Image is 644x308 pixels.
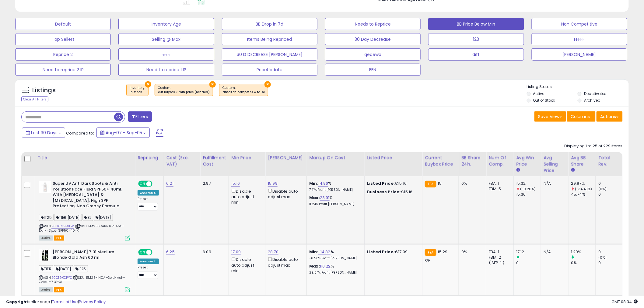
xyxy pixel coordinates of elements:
button: BB Drop in 7d [222,18,317,30]
button: Save View [534,111,566,122]
small: Avg Win Price. [516,167,520,173]
button: × [264,81,271,88]
a: 28.70 [268,249,278,255]
div: 6.09 [203,249,224,255]
a: 17.09 [231,249,241,255]
span: IP25 [74,265,88,272]
span: TIER [39,265,53,272]
div: 17.12 [516,249,541,255]
p: Listing States: [527,84,629,90]
div: FBA: 1 [489,249,509,255]
div: % [309,249,360,261]
span: | SKU: BM25-INOA-Gold-Ash-Colour-7.31-X1 [39,275,125,284]
th: The percentage added to the cost of goods (COGS) that forms the calculator for Min & Max prices. [307,152,365,176]
a: 6.25 [166,249,175,255]
p: 11.24% Profit [PERSON_NAME] [309,202,360,206]
img: 31qZN-JavtL._SL40_.jpg [39,181,51,193]
a: 6.21 [166,180,173,187]
span: | SKU: BM25-GARNIER-Anti-Dark-Spot-SPF50-40-X1 [39,224,124,233]
span: [DATE] [54,265,73,272]
div: ( SFP: 1 ) [489,260,509,266]
span: IT25 [39,214,54,221]
span: All listings currently available for purchase on Amazon [39,287,53,292]
label: Archived [584,98,600,103]
span: Aug-07 - Sep-05 [106,130,142,136]
button: 123 [428,33,524,45]
b: Min: [309,249,318,255]
div: Preset: [138,197,159,211]
button: Need to reprice 1 IP [118,64,214,76]
div: Amazon AI [138,259,159,264]
div: Markup on Cost [309,155,362,161]
div: 1.29% [571,249,596,255]
button: тест [118,48,214,61]
label: Deactivated [584,91,607,96]
span: 15.29 [438,249,448,255]
div: 15.32 [516,181,541,186]
div: N/A [544,249,564,255]
div: Displaying 1 to 25 of 229 items [565,143,623,149]
button: Top Sellers [15,33,111,45]
button: Columns [567,111,596,122]
b: Max: [309,195,320,201]
span: [DATE] [94,214,113,221]
div: Preset: [138,265,159,279]
div: Disable auto adjust min [231,188,261,205]
div: 29.97% [571,181,596,186]
a: B08699BTLW [51,224,74,229]
div: % [309,195,360,206]
div: 0 [598,192,623,197]
label: Out of Stock [533,98,555,103]
span: OFF [152,181,161,187]
button: Reprice 2 [15,48,111,61]
button: BB Price Below Min [428,18,524,30]
button: Aug-07 - Sep-05 [96,128,150,138]
div: Current Buybox Price [425,155,456,167]
div: seller snap | | [6,299,106,305]
span: ON [139,250,146,255]
button: × [209,81,216,88]
div: Avg Selling Price [544,155,566,174]
button: Filters [128,111,152,122]
a: 15.16 [231,180,240,187]
div: Min Price [231,155,263,161]
span: TIER [DATE] [54,214,82,221]
div: in stock [130,90,145,94]
button: 30 D DECREASE [PERSON_NAME] [222,48,317,61]
small: Avg BB Share. [571,167,575,173]
div: Amazon AI [138,190,159,196]
div: 0% [461,249,481,255]
button: Actions [597,111,623,122]
b: Max: [309,263,320,269]
div: 0 [598,181,623,186]
span: Columns [571,114,590,120]
button: FFFFF [532,33,627,45]
small: (-0.26%) [520,187,536,191]
span: FBA [54,287,64,292]
p: 7.41% Profit [PERSON_NAME] [309,188,360,192]
h5: Listings [32,86,56,95]
div: 0 [598,260,623,266]
div: % [309,264,360,275]
div: Disable auto adjust max [268,188,302,200]
div: BB Share 24h. [461,155,484,167]
button: diff [428,48,524,61]
p: -6.56% Profit [PERSON_NAME] [309,256,360,261]
small: (-34.48%) [575,187,592,191]
span: Custom: [222,86,265,95]
div: Disable auto adjust max [268,256,302,268]
div: FBM: 5 [489,186,509,192]
button: Selling @ Max [118,33,214,45]
button: [PERSON_NAME] [532,48,627,61]
b: Business Price: [367,189,401,195]
div: Disable auto adjust min [231,256,261,274]
div: 0% [571,260,596,266]
div: 15.36 [516,192,541,197]
div: €17.09 [367,249,418,255]
div: 2.97 [203,181,224,186]
div: Clear All Filters [21,96,48,102]
span: FBA [54,236,64,241]
div: Repricing [138,155,161,161]
div: 0 [516,260,541,266]
button: Inventory Age [118,18,214,30]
